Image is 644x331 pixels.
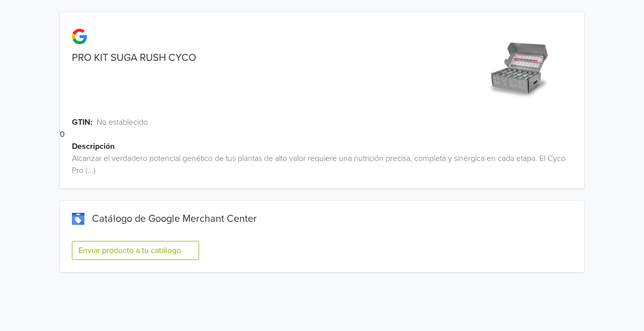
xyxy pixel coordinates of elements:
[72,140,596,152] div: Descripción
[60,12,584,189] div: 0
[72,213,572,225] div: Catálogo de Google Merchant Center
[97,116,148,128] span: No establecido
[481,32,557,108] img: product_image
[60,152,584,177] div: Alcanzar el verdadero potencial genético de tus plantas de alto valor requiere una nutrición prec...
[72,241,199,260] button: Enviar producto a tu catálogo
[60,52,453,64] div: PRO KIT SUGA RUSH CYCO
[72,116,93,128] span: GTIN:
